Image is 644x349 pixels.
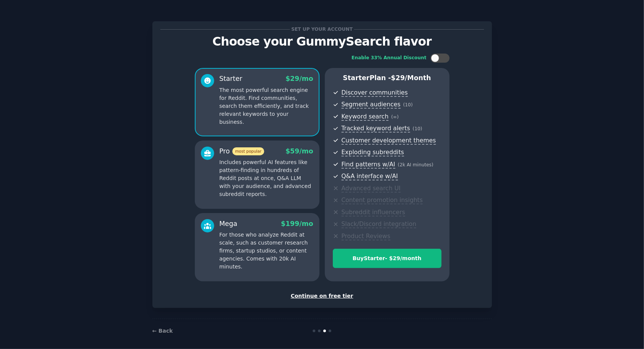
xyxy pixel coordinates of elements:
[285,147,313,155] span: $ 59 /mo
[342,172,398,180] span: Q&A interface w/AI
[285,75,313,82] span: $ 29 /mo
[219,231,313,271] p: For those who analyze Reddit at scale, such as customer research firms, startup studios, or conte...
[290,25,354,33] span: Set up your account
[219,219,238,229] div: Mega
[391,74,431,82] span: $ 29 /month
[219,158,313,198] p: Includes powerful AI features like pattern-finding in hundreds of Reddit posts at once, Q&A LLM w...
[413,126,422,131] span: ( 10 )
[342,232,390,240] span: Product Reviews
[342,137,436,145] span: Customer development themes
[342,220,417,228] span: Slack/Discord integration
[352,55,427,62] div: Enable 33% Annual Discount
[333,254,441,262] div: Buy Starter - $ 29 /month
[342,113,389,121] span: Keyword search
[152,328,173,334] a: ← Back
[219,147,264,156] div: Pro
[219,86,313,126] p: The most powerful search engine for Reddit. Find communities, search them efficiently, and track ...
[342,208,405,216] span: Subreddit influencers
[281,220,313,227] span: $ 199 /mo
[160,292,484,300] div: Continue on free tier
[342,161,395,169] span: Find patterns w/AI
[160,35,484,48] p: Choose your GummySearch flavor
[342,89,408,97] span: Discover communities
[391,114,399,120] span: ( ∞ )
[219,74,243,84] div: Starter
[342,148,404,156] span: Exploding subreddits
[342,125,410,133] span: Tracked keyword alerts
[398,162,434,167] span: ( 2k AI minutes )
[342,196,423,204] span: Content promotion insights
[333,249,442,268] button: BuyStarter- $29/month
[333,73,442,83] p: Starter Plan -
[342,185,401,193] span: Advanced search UI
[403,102,413,107] span: ( 10 )
[342,101,401,109] span: Segment audiences
[232,147,264,155] span: most popular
